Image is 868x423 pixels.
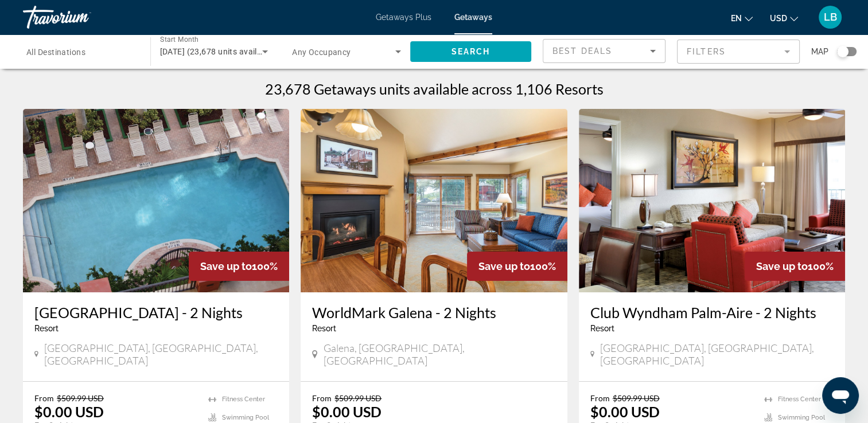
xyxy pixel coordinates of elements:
[301,109,567,292] img: 7199I01X.jpg
[467,252,567,281] div: 100%
[334,393,382,403] span: $509.99 USD
[811,44,828,60] span: Map
[265,80,604,97] h1: 23,678 Getaways units available across 1,106 Resorts
[222,414,269,421] span: Swimming Pool
[34,304,278,321] a: [GEOGRAPHIC_DATA] - 2 Nights
[23,2,138,32] a: Travorium
[590,324,614,333] span: Resort
[590,304,834,321] a: Club Wyndham Palm-Aire - 2 Nights
[745,252,845,281] div: 100%
[822,377,859,414] iframe: Bouton de lancement de la fenêtre de messagerie
[756,260,808,272] span: Save up to
[731,10,753,26] button: Change language
[770,10,798,26] button: Change currency
[815,5,845,29] button: User Menu
[770,14,787,23] span: USD
[312,393,332,403] span: From
[44,342,278,367] span: [GEOGRAPHIC_DATA], [GEOGRAPHIC_DATA], [GEOGRAPHIC_DATA]
[376,13,431,22] a: Getaways Plus
[34,324,59,333] span: Resort
[160,47,277,56] span: [DATE] (23,678 units available)
[579,109,845,292] img: 3875I01X.jpg
[222,395,265,403] span: Fitness Center
[677,39,800,64] button: Filter
[590,393,610,403] span: From
[26,48,85,57] span: All Destinations
[312,403,382,420] p: $0.00 USD
[189,252,289,281] div: 100%
[200,260,252,272] span: Save up to
[324,342,556,367] span: Galena, [GEOGRAPHIC_DATA], [GEOGRAPHIC_DATA]
[478,260,530,272] span: Save up to
[410,41,532,62] button: Search
[613,393,660,403] span: $509.99 USD
[312,324,336,333] span: Resort
[312,304,555,321] a: WorldMark Galena - 2 Nights
[552,46,612,56] span: Best Deals
[23,109,289,292] img: 2890O01X.jpg
[34,403,104,420] p: $0.00 USD
[160,36,198,44] span: Start Month
[454,13,492,22] a: Getaways
[600,342,834,367] span: [GEOGRAPHIC_DATA], [GEOGRAPHIC_DATA], [GEOGRAPHIC_DATA]
[451,47,490,56] span: Search
[552,44,656,58] mat-select: Sort by
[778,395,821,403] span: Fitness Center
[590,403,660,420] p: $0.00 USD
[34,393,54,403] span: From
[292,48,351,57] span: Any Occupancy
[778,414,825,421] span: Swimming Pool
[824,11,837,23] span: LB
[57,393,104,403] span: $509.99 USD
[731,14,742,23] span: en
